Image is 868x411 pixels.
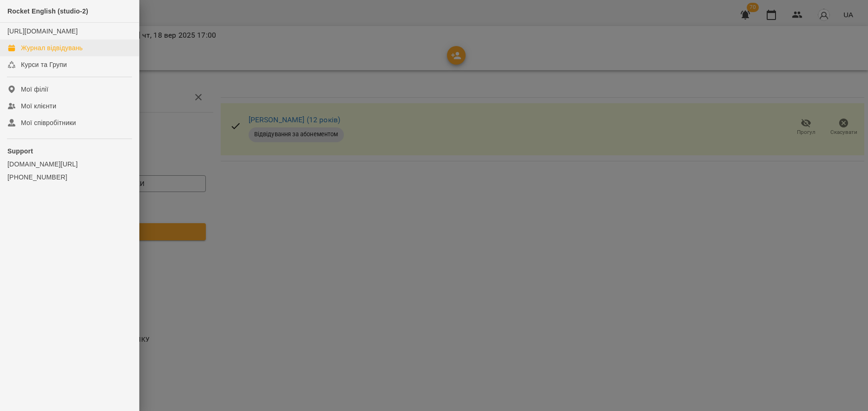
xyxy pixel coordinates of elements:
[7,7,88,15] span: Rocket English (studio-2)
[21,118,76,127] div: Мої співробітники
[21,60,67,69] div: Курси та Групи
[7,146,132,156] p: Support
[21,85,48,94] div: Мої філії
[7,159,132,169] a: [DOMAIN_NAME][URL]
[7,27,78,35] a: [URL][DOMAIN_NAME]
[21,101,56,111] div: Мої клієнти
[21,43,83,53] div: Журнал відвідувань
[7,172,132,182] a: [PHONE_NUMBER]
